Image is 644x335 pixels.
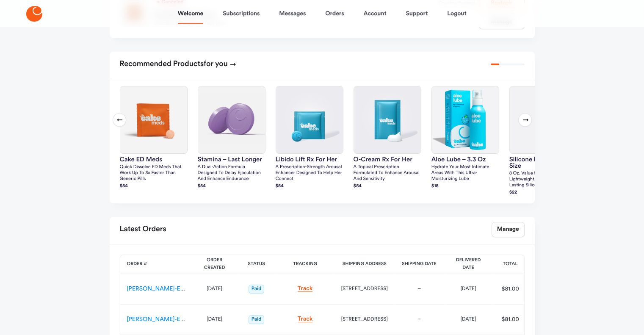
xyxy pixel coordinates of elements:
[127,286,211,292] a: [PERSON_NAME]-ES-00152879
[276,184,284,188] strong: $ 54
[509,171,577,188] p: 8 oz. Value size ultra lightweight, extremely long-lasting silicone formula
[509,190,517,195] strong: $ 22
[120,164,188,182] p: Quick dissolve ED Meds that work up to 3x faster than generic pills
[198,184,206,188] strong: $ 54
[276,164,343,182] p: A prescription-strength arousal enhancer designed to help her connect
[120,86,187,153] img: Cake ED Meds
[223,3,260,24] a: Subscriptions
[431,156,499,163] h3: Aloe Lube – 3.3 oz
[192,255,237,274] th: Order Created
[298,316,313,322] a: Track
[354,156,421,163] h3: O-Cream Rx for Her
[354,184,362,188] strong: $ 54
[199,315,230,324] div: [DATE]
[341,315,388,324] div: [STREET_ADDRESS]
[198,156,265,163] h3: Stamina – Last Longer
[276,156,343,163] h3: Libido Lift Rx For Her
[401,315,437,324] div: –
[276,255,334,274] th: Tracking
[127,316,213,322] a: [PERSON_NAME]-ES-00138094
[496,285,525,293] div: $81.00
[249,315,265,324] span: Paid
[276,86,343,190] a: Libido Lift Rx For HerLibido Lift Rx For HerA prescription-strength arousal enhancer designed to ...
[204,60,228,68] span: for you
[120,156,188,163] h3: Cake ED Meds
[276,86,343,153] img: Libido Lift Rx For Her
[334,255,395,274] th: Shipping Address
[199,285,230,293] div: [DATE]
[237,255,276,274] th: Status
[325,3,344,24] a: Orders
[120,184,128,188] strong: $ 54
[395,255,444,274] th: Shipping Date
[279,3,306,24] a: Messages
[354,86,421,153] img: O-Cream Rx for Her
[431,86,499,190] a: Aloe Lube – 3.3 ozAloe Lube – 3.3 ozHydrate your most intimate areas with this ultra-moisturizing...
[341,285,388,293] div: [STREET_ADDRESS]
[354,86,421,190] a: O-Cream Rx for HerO-Cream Rx for HerA topical prescription formulated to enhance arousal and sens...
[198,86,265,190] a: Stamina – Last LongerStamina – Last LongerA dual-action formula designed to delay ejaculation and...
[431,164,499,182] p: Hydrate your most intimate areas with this ultra-moisturizing lube
[406,3,428,24] a: Support
[451,285,486,293] div: [DATE]
[451,315,486,324] div: [DATE]
[120,57,236,72] h2: Recommended Products
[354,164,421,182] p: A topical prescription formulated to enhance arousal and sensitivity
[431,184,439,188] strong: $ 18
[178,3,203,24] a: Welcome
[509,156,577,169] h3: silicone lube – value size
[120,255,192,274] th: Order #
[198,164,265,182] p: A dual-action formula designed to delay ejaculation and enhance endurance
[120,222,166,237] h2: Latest Orders
[444,255,493,274] th: Delivered Date
[510,86,577,153] img: silicone lube – value size
[298,285,313,292] a: Track
[492,222,525,237] a: Manage
[509,86,577,197] a: silicone lube – value sizesilicone lube – value size8 oz. Value size ultra lightweight, extremely...
[432,86,499,153] img: Aloe Lube – 3.3 oz
[496,315,525,324] div: $81.00
[198,86,265,153] img: Stamina – Last Longer
[493,255,528,274] th: Total
[447,3,466,24] a: Logout
[120,86,188,190] a: Cake ED MedsCake ED MedsQuick dissolve ED Meds that work up to 3x faster than generic pills$54
[401,285,437,293] div: –
[249,285,265,293] span: Paid
[363,3,386,24] a: Account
